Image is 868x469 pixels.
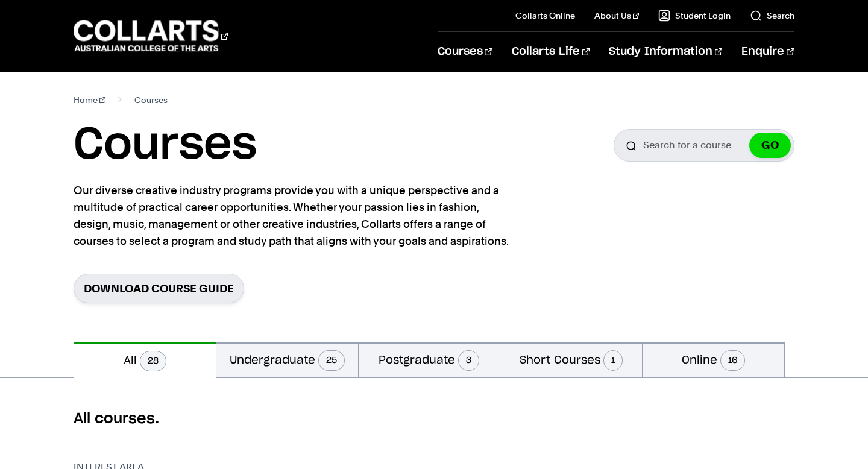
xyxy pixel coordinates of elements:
[140,351,166,371] span: 28
[609,32,722,72] a: Study Information
[74,92,105,109] a: Home
[318,350,345,371] span: 25
[359,342,500,377] button: Postgraduate3
[74,182,514,250] p: Our diverse creative industry programs provide you with a unique perspective and a multitude of p...
[603,350,623,371] span: 1
[594,10,639,22] a: About Us
[74,118,257,172] h1: Courses
[134,92,168,109] span: Courses
[643,342,784,377] button: Online16
[438,32,492,72] a: Courses
[658,10,731,22] a: Student Login
[741,32,794,72] a: Enquire
[512,32,590,72] a: Collarts Life
[614,129,794,162] input: Search for a course
[749,133,791,158] button: GO
[750,10,794,22] a: Search
[74,409,794,429] h2: All courses.
[74,342,216,378] button: All28
[720,350,745,371] span: 16
[500,342,642,377] button: Short Courses1
[515,10,575,22] a: Collarts Online
[74,274,244,303] a: Download Course Guide
[74,19,228,53] div: Go to homepage
[458,350,479,371] span: 3
[216,342,358,377] button: Undergraduate25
